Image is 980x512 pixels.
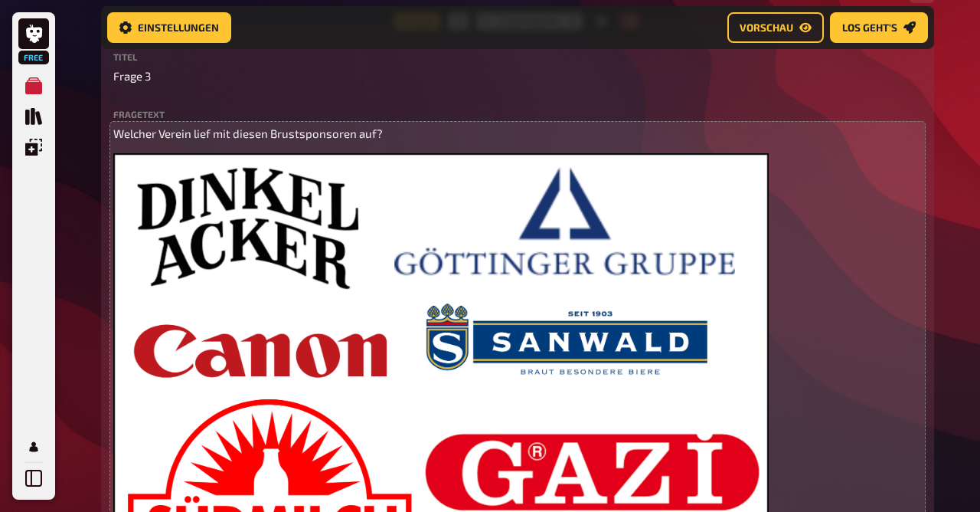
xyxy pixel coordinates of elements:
a: Mein Konto [18,432,49,462]
a: Meine Quizze [18,71,49,101]
a: Vorschau [727,12,824,43]
span: Frage 3 [113,67,151,85]
a: Los geht's [830,12,928,43]
span: Welcher Verein lief mit diesen Brustsponsoren auf? [113,126,383,140]
a: Einstellungen [107,12,231,43]
label: Titel [113,52,922,61]
label: Fragetext [113,110,922,119]
span: Los geht's [842,22,897,33]
span: Free [20,53,47,62]
span: Einstellungen [138,22,219,33]
a: Einblendungen [18,132,49,162]
span: Vorschau [740,22,793,33]
a: Quiz Sammlung [18,101,49,132]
